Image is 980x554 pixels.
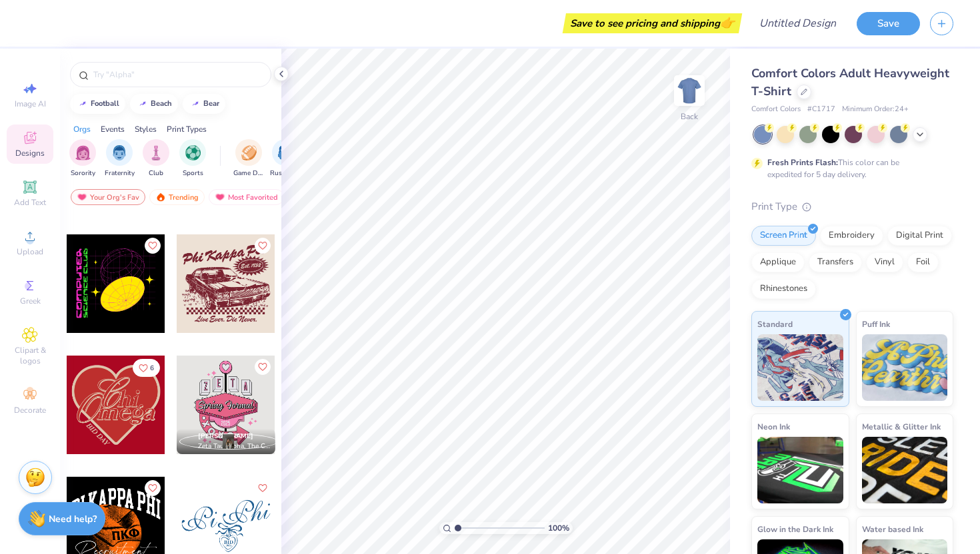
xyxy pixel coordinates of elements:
[149,189,205,205] div: Trending
[862,334,948,401] img: Puff Ink
[255,480,271,496] button: Like
[198,431,253,441] span: [PERSON_NAME]
[215,192,225,202] img: most_fav.gif
[203,100,219,107] div: bear
[255,359,271,375] button: Like
[183,168,203,178] span: Sports
[757,437,843,503] img: Neon Ink
[767,157,838,168] strong: Fresh Prints Flash:
[548,522,569,534] span: 100 %
[14,197,46,208] span: Add Text
[167,123,207,135] div: Print Types
[112,145,127,160] img: Fraternity Image
[807,104,835,115] span: # C1717
[133,359,160,377] button: Like
[233,139,264,178] button: filter button
[198,441,270,451] span: Zeta Tau Alpha, The College of [US_STATE]
[757,522,833,536] span: Glow in the Dark Ink
[135,123,157,135] div: Styles
[751,104,801,115] span: Comfort Colors
[842,104,909,115] span: Minimum Order: 24 +
[92,68,263,81] input: Try "Alpha"
[151,100,172,107] div: beach
[907,252,939,272] div: Foil
[233,168,264,178] span: Game Day
[751,65,949,99] span: Comfort Colors Adult Heavyweight T-Shirt
[183,94,225,114] button: bear
[857,12,920,35] button: Save
[179,139,206,178] button: filter button
[862,419,941,433] span: Metallic & Glitter Ink
[751,252,805,272] div: Applique
[105,168,135,178] span: Fraternity
[866,252,903,272] div: Vinyl
[7,345,53,366] span: Clipart & logos
[150,365,154,372] span: 6
[15,148,45,158] span: Designs
[751,199,953,214] div: Print Type
[749,10,847,37] input: Untitled Design
[270,139,301,178] button: filter button
[751,226,816,246] div: Screen Print
[130,94,178,114] button: beach
[720,15,735,31] span: 👉
[270,168,301,178] span: Rush & Bid
[143,139,169,178] button: filter button
[233,139,264,178] div: filter for Game Day
[809,252,862,272] div: Transfers
[20,296,41,306] span: Greek
[255,238,271,254] button: Like
[862,317,890,331] span: Puff Ink
[149,145,163,160] img: Club Image
[155,192,166,202] img: trending.gif
[681,111,698,123] div: Back
[77,192,87,202] img: most_fav.gif
[143,139,169,178] div: filter for Club
[17,246,43,257] span: Upload
[270,139,301,178] div: filter for Rush & Bid
[137,100,148,108] img: trend_line.gif
[566,13,739,33] div: Save to see pricing and shipping
[209,189,284,205] div: Most Favorited
[767,156,931,180] div: This color can be expedited for 5 day delivery.
[185,145,201,160] img: Sports Image
[751,279,816,299] div: Rhinestones
[14,405,46,415] span: Decorate
[820,226,883,246] div: Embroidery
[75,145,91,160] img: Sorority Image
[149,168,163,178] span: Club
[77,100,88,108] img: trend_line.gif
[862,437,948,503] img: Metallic & Glitter Ink
[91,100,119,107] div: football
[887,226,952,246] div: Digital Print
[71,189,145,205] div: Your Org's Fav
[862,522,923,536] span: Water based Ink
[757,419,790,433] span: Neon Ink
[278,145,293,160] img: Rush & Bid Image
[145,238,161,254] button: Like
[676,77,703,104] img: Back
[190,100,201,108] img: trend_line.gif
[241,145,257,160] img: Game Day Image
[757,334,843,401] img: Standard
[69,139,96,178] button: filter button
[49,513,97,525] strong: Need help?
[145,480,161,496] button: Like
[69,139,96,178] div: filter for Sorority
[179,139,206,178] div: filter for Sports
[73,123,91,135] div: Orgs
[105,139,135,178] div: filter for Fraternity
[757,317,793,331] span: Standard
[15,99,46,109] span: Image AI
[105,139,135,178] button: filter button
[70,94,125,114] button: football
[101,123,125,135] div: Events
[71,168,95,178] span: Sorority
